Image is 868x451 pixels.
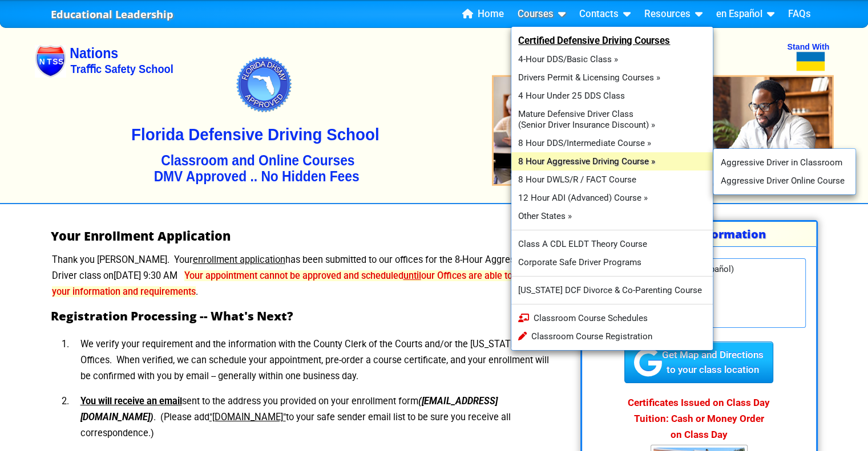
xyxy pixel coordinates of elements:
a: Aggressive Driver in Classroom [713,153,855,172]
a: 12 Hour ADI (Advanced) Course » [511,189,713,207]
a: Contacts [575,6,635,23]
u: You will receive an email [80,396,182,407]
a: Classroom Course Schedules [511,309,713,327]
a: 8 Hour DWLS/R / FACT Course [511,170,713,189]
h1: Your Enrollment Application [51,229,555,243]
em: ([EMAIL_ADDRESS][DOMAIN_NAME]) [80,396,498,422]
a: Class A CDL ELDT Theory Course [511,235,713,253]
li: We verify your requirement and the information with the County Clerk of the Courts and/or the [US... [71,332,555,389]
a: Drivers Permit & Licensing Courses » [511,68,713,87]
u: until [403,270,421,281]
u: "[DOMAIN_NAME]" [209,412,286,422]
a: Classroom Course Registration [511,327,713,346]
a: Home [458,6,508,23]
a: FAQs [784,6,815,23]
a: Aggressive Driver Online Course [713,172,855,190]
span: [DATE] 9:30 AM [114,270,177,281]
span: Your appointment cannot be approved and scheduled our Offices are able to verify your information... [52,270,538,297]
a: [US_STATE] DCF Divorce & Co-Parenting Course [511,281,713,299]
a: Educational Leadership [51,5,173,24]
u: enrollment application [193,254,285,265]
strong: Certificates Issued on Class Day Tuition: Cash or Money Order on Class Day [628,397,770,440]
img: Nations Traffic School - Your DMV Approved Florida Traffic School [35,21,834,203]
a: 4-Hour DDS/Basic Class » [511,50,713,68]
a: Resources [640,6,707,23]
a: Mature Defensive Driver Class(Senior Driver Insurance Discount) » [511,105,713,134]
a: 4 Hour Under 25 DDS Class [511,87,713,105]
a: Courses [513,6,570,23]
h2: Registration Processing -- What's Next? [51,309,555,323]
a: 8 Hour Aggressive Driving Course » [511,152,713,170]
a: en Español [712,6,779,23]
a: 8 Hour DDS/Intermediate Course » [511,135,713,153]
p: Thank you [PERSON_NAME]. Your has been submitted to our offices for the 8-Hour Aggressive Driver ... [51,252,555,300]
a: Corporate Safe Driver Programs [511,253,713,271]
div: Get Map and Directions to your class location [624,342,773,383]
a: Other States » [511,207,713,225]
a: Get Map and Directionsto your class location [624,356,773,367]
